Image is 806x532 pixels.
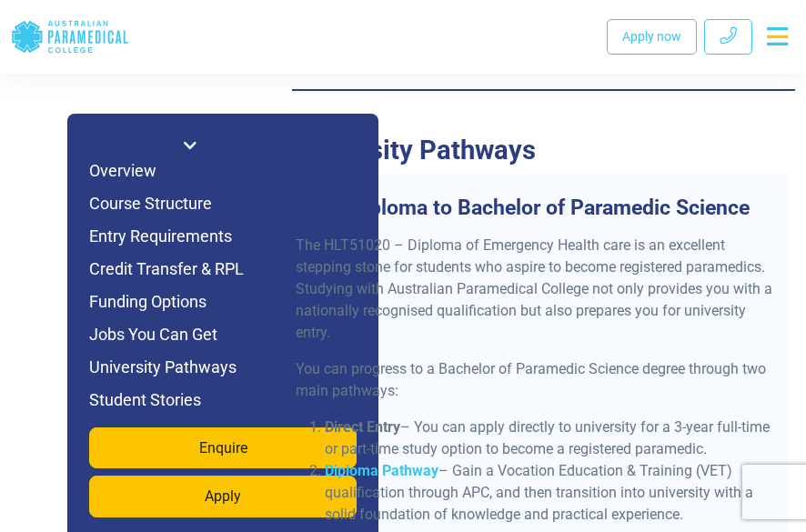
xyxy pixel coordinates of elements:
[325,460,777,526] li: – Gain a Vocation Education & Training (VET) qualification through APC, and then transition into ...
[325,417,777,460] li: – You can apply directly to university for a 3-year full-time or part-time study option to become...
[292,135,795,166] h2: University Pathways
[285,196,788,221] h3: From Diploma to Bachelor of Paramedic Science
[325,418,400,436] strong: Direct Entry
[760,20,795,53] button: Toggle navigation
[296,358,777,402] p: You can progress to a Bachelor of Paramedic Science degree through two main pathways:
[11,7,129,66] a: Australian Paramedical College
[296,235,777,344] p: The HLT51020 – Diploma of Emergency Health care is an excellent stepping stone for students who a...
[607,19,697,55] a: Apply now
[325,462,438,479] a: Diploma Pathway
